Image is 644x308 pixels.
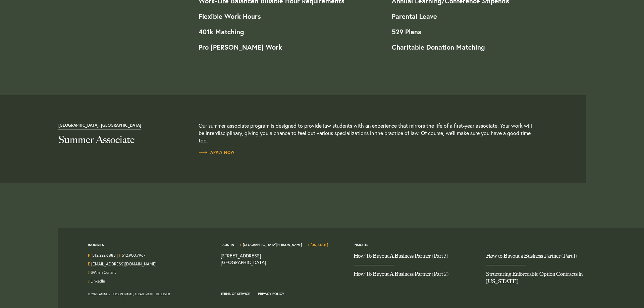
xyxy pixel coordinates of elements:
[354,265,476,283] a: How To Buyout A Business Partner (Part 2)
[486,265,609,290] a: Structuring Enforceable Option Contracts in Texas
[91,270,116,275] a: Follow us on Twitter
[92,253,116,258] a: Call us at 5122226883
[88,261,90,266] strong: E
[199,12,261,21] strong: Flexible Work Hours
[258,292,284,296] a: Privacy Policy
[243,243,302,247] a: [GEOGRAPHIC_DATA][PERSON_NAME]
[91,261,157,266] a: Email Us
[117,252,118,259] span: |
[199,122,538,144] p: Our summer associate program is designed to provide law students with an experience that mirrors ...
[354,252,476,265] a: How To Buyout A Business Partner (Part 3)
[88,290,211,298] div: © 2025 Amini & [PERSON_NAME], LLP. All Rights Reserved
[88,253,90,258] strong: P
[58,135,194,145] h2: Summer Associate
[392,27,421,36] strong: 529 Plans
[199,150,235,155] span: Apply Now
[122,253,146,258] a: 512.900.7967
[311,243,328,247] a: [US_STATE]
[221,252,266,265] a: View on map
[91,279,105,284] a: Join us on LinkedIn
[58,123,141,130] span: [GEOGRAPHIC_DATA], [GEOGRAPHIC_DATA]
[392,12,437,21] strong: Parental Leave
[392,43,485,52] strong: Charitable Donation Matching
[119,253,121,258] strong: F
[222,243,234,247] a: Austin
[88,243,104,252] span: Inquiries
[199,149,235,156] a: Apply Now
[199,27,244,36] strong: 401k Matching
[221,292,250,296] a: Terms of Service
[199,43,282,52] strong: Pro [PERSON_NAME] Work
[486,252,609,265] a: How to Buyout a Business Partner (Part 1)
[354,243,368,247] a: Insights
